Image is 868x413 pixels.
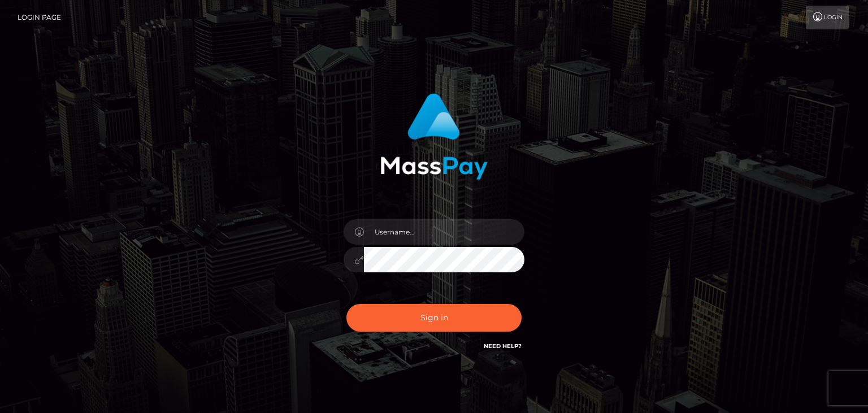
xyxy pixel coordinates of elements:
button: Sign in [346,304,522,332]
a: Login [806,6,849,29]
a: Login Page [18,6,61,29]
a: Need Help? [484,342,522,350]
img: MassPay Login [380,93,488,180]
input: Username... [364,219,524,245]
